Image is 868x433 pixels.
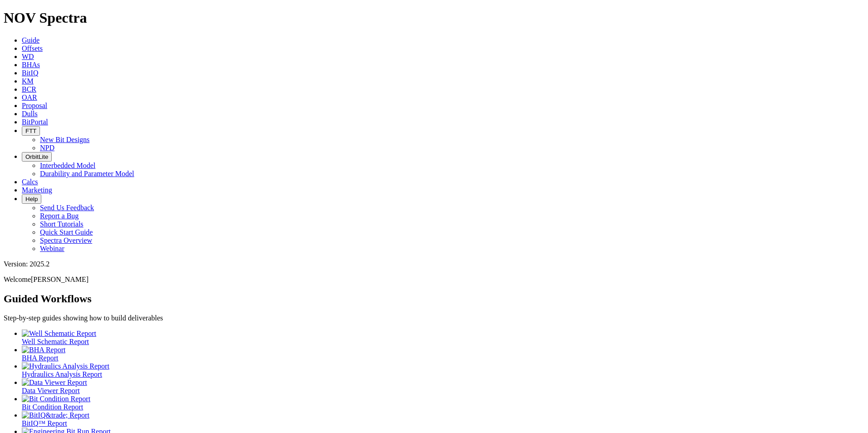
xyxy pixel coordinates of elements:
[22,194,41,204] button: Help
[40,136,89,143] a: New Bit Designs
[22,411,89,419] img: BitIQ&trade; Report
[25,128,36,134] span: FTT
[4,276,864,284] p: Welcome
[40,228,93,236] a: Quick Start Guide
[22,362,109,370] img: Hydraulics Analysis Report
[22,186,52,194] a: Marketing
[22,77,34,85] a: KM
[22,395,90,403] img: Bit Condition Report
[22,387,80,394] span: Data Viewer Report
[22,379,87,387] img: Data Viewer Report
[22,354,58,362] span: BHA Report
[22,395,864,411] a: Bit Condition Report Bit Condition Report
[22,338,89,345] span: Well Schematic Report
[22,419,67,427] span: BitIQ™ Report
[22,118,48,126] a: BitPortal
[40,212,79,220] a: Report a Bug
[22,178,38,186] a: Calcs
[40,144,54,152] a: NPD
[25,153,48,160] span: OrbitLite
[40,220,84,228] a: Short Tutorials
[40,204,94,212] a: Send Us Feedback
[22,379,864,394] a: Data Viewer Report Data Viewer Report
[25,196,38,202] span: Help
[22,330,864,345] a: Well Schematic Report Well Schematic Report
[40,170,134,177] a: Durability and Parameter Model
[22,102,47,109] a: Proposal
[22,370,102,378] span: Hydraulics Analysis Report
[22,61,40,69] a: BHAs
[40,162,95,169] a: Interbedded Model
[40,236,92,244] a: Spectra Overview
[22,126,40,136] button: FTT
[22,36,39,44] a: Guide
[40,245,64,252] a: Webinar
[22,346,864,362] a: BHA Report BHA Report
[22,411,864,427] a: BitIQ&trade; Report BitIQ™ Report
[4,293,864,305] h2: Guided Workflows
[22,152,52,162] button: OrbitLite
[22,93,37,101] a: OAR
[31,276,89,283] span: [PERSON_NAME]
[4,260,864,268] div: Version: 2025.2
[22,362,864,378] a: Hydraulics Analysis Report Hydraulics Analysis Report
[22,403,83,411] span: Bit Condition Report
[4,10,864,26] h1: NOV Spectra
[22,346,65,354] img: BHA Report
[22,44,43,52] a: Offsets
[22,85,36,93] a: BCR
[22,110,38,118] a: Dulls
[4,314,864,322] p: Step-by-step guides showing how to build deliverables
[22,69,38,77] a: BitIQ
[22,53,34,60] a: WD
[22,330,96,338] img: Well Schematic Report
